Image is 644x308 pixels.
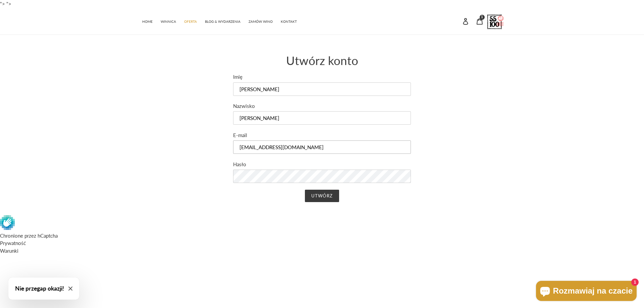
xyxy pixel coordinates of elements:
h1: Utwórz konto [233,53,411,67]
a: BLOG & WYDARZENIA [202,16,244,26]
label: Imię [233,73,411,81]
a: ZAMÓW WINO [245,16,276,26]
label: E-mail [233,131,411,139]
input: Utwórz [305,190,339,202]
span: WINNICA [161,19,176,24]
a: 1 [473,14,487,28]
span: HOME [142,19,153,24]
a: WINNICA [157,16,179,26]
span: BLOG & WYDARZENIA [205,19,240,24]
label: Hasło [233,161,411,168]
inbox-online-store-chat: Czat w sklepie online Shopify [534,281,639,303]
span: 1 [481,15,483,19]
span: KONTAKT [281,19,297,24]
span: OFERTA [184,19,197,24]
label: Nazwisko [233,102,411,110]
span: ZAMÓW WINO [249,19,273,24]
a: HOME [139,16,156,26]
a: KONTAKT [277,16,300,26]
a: OFERTA [181,16,200,26]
